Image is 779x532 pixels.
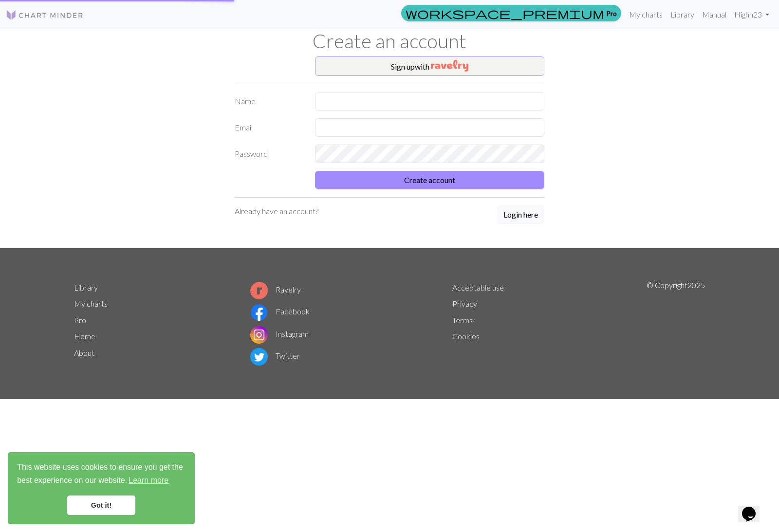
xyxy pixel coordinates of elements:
a: Manual [698,5,730,24]
label: Name [229,92,309,110]
a: learn more about cookies [127,473,170,488]
a: About [74,348,94,357]
a: dismiss cookie message [67,495,135,515]
img: Ravelry logo [250,282,268,299]
a: My charts [625,5,667,24]
img: Logo [6,9,84,21]
div: cookieconsent [8,452,195,524]
a: Pro [401,5,621,21]
a: Home [74,331,95,341]
a: Acceptable use [452,283,504,292]
button: Login here [497,205,544,224]
button: Create account [315,171,544,189]
img: Twitter logo [250,348,268,366]
span: workspace_premium [406,6,604,20]
h1: Create an account [68,29,711,53]
a: Library [74,283,98,292]
span: This website uses cookies to ensure you get the best experience on our website. [17,461,185,488]
a: Twitter [250,351,300,360]
a: Facebook [250,307,310,316]
label: Email [229,118,309,137]
a: Instagram [250,329,309,338]
a: Login here [497,205,544,225]
a: Privacy [452,299,477,308]
button: Sign upwith [315,56,544,76]
p: © Copyright 2025 [647,279,705,368]
img: Facebook logo [250,304,268,321]
iframe: chat widget [738,493,769,522]
a: Highn23 [730,5,773,24]
a: Cookies [452,331,480,341]
a: Ravelry [250,285,301,294]
a: Terms [452,315,473,325]
a: Library [667,5,698,24]
a: Pro [74,315,86,325]
img: Instagram logo [250,326,268,344]
img: Ravelry [431,60,468,72]
label: Password [229,145,309,163]
a: My charts [74,299,108,308]
p: Already have an account? [235,205,318,217]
